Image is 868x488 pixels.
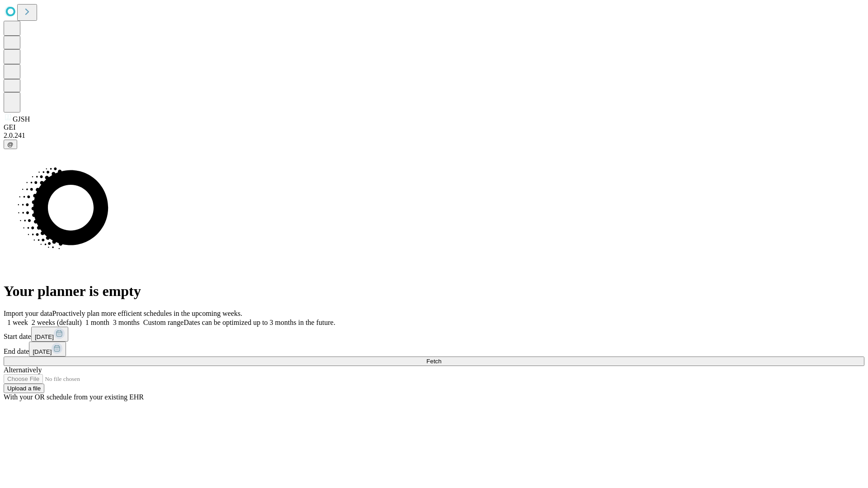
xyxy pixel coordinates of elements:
button: [DATE] [29,342,66,357]
button: Upload a file [4,384,44,393]
span: Proactively plan more efficient schedules in the upcoming weeks. [52,310,242,317]
button: [DATE] [31,327,68,342]
h1: Your planner is empty [4,283,864,300]
span: 3 months [113,319,140,326]
span: Import your data [4,310,52,317]
span: With your OR schedule from your existing EHR [4,393,144,401]
span: 1 week [7,319,28,326]
div: Start date [4,327,864,342]
span: 1 month [85,319,109,326]
span: Dates can be optimized up to 3 months in the future. [184,319,335,326]
span: Fetch [426,358,441,365]
span: @ [7,141,14,148]
div: End date [4,342,864,357]
span: Alternatively [4,366,42,374]
div: GEI [4,123,864,131]
span: 2 weeks (default) [32,319,82,326]
span: GJSH [13,115,30,123]
span: [DATE] [33,348,52,355]
span: Custom range [143,319,184,326]
span: [DATE] [35,333,54,340]
button: Fetch [4,357,864,366]
div: 2.0.241 [4,131,864,140]
button: @ [4,140,17,149]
